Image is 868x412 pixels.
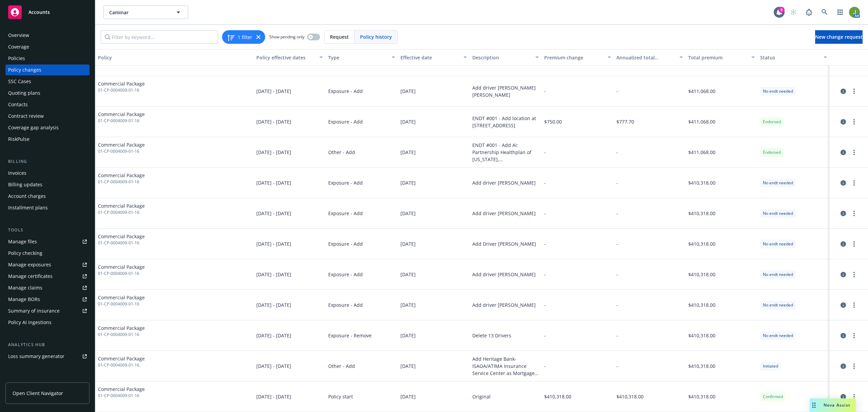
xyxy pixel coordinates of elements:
[98,332,145,338] span: 01-CP-0004009-01-16
[833,5,847,19] a: Switch app
[5,305,90,316] a: Summary of insurance
[544,271,546,278] span: -
[8,317,52,328] div: Policy AI ingestions
[470,49,541,65] button: Description
[98,355,145,362] span: Commercial Package
[688,332,715,339] span: $410,318.00
[400,301,416,308] span: [DATE]
[98,393,145,399] span: 01-CP-0004009-01-16
[472,271,536,278] div: Add driver [PERSON_NAME]
[763,363,778,369] span: Initiated
[688,54,747,61] div: Total premium
[98,270,145,277] span: 01-CP-0004009-01-16
[5,179,90,190] a: Billing updates
[839,209,847,218] a: circleInformation
[802,5,816,19] a: Report a Bug
[544,301,546,308] span: -
[98,80,145,87] span: Commercial Package
[400,54,459,61] div: Effective date
[616,271,618,278] span: -
[256,301,291,308] span: [DATE] - [DATE]
[763,271,793,278] span: No endt needed
[328,301,363,308] span: Exposure - Add
[400,210,416,217] span: [DATE]
[850,332,858,340] a: more
[328,210,363,217] span: Exposure - Add
[763,302,793,308] span: No endt needed
[256,240,291,247] span: [DATE] - [DATE]
[850,362,858,370] a: more
[688,118,715,125] span: $411,068.00
[5,158,90,165] div: Billing
[8,134,29,145] div: RiskPulse
[400,179,416,186] span: [DATE]
[5,134,90,145] a: RiskPulse
[400,88,416,95] span: [DATE]
[839,240,847,248] a: circleInformation
[760,54,819,61] div: Status
[839,179,847,187] a: circleInformation
[328,240,363,247] span: Exposure - Add
[400,240,416,247] span: [DATE]
[824,402,850,408] span: Nova Assist
[544,362,546,370] span: -
[818,5,831,19] a: Search
[787,5,800,19] a: Start snowing
[8,259,51,270] div: Manage exposures
[544,240,546,247] span: -
[256,271,291,278] span: [DATE] - [DATE]
[544,393,571,400] span: $410,318.00
[616,332,618,339] span: -
[5,294,90,305] a: Manage BORs
[839,270,847,279] a: circleInformation
[850,240,858,248] a: more
[5,227,90,233] div: Tools
[472,115,539,129] div: ENDT #001 - Add location at [STREET_ADDRESS]
[472,355,539,377] div: Add Heritage Bank-ISAOA/ATIMA Insurance Service Center as Mortgagee and loss payee
[763,394,783,400] span: Confirmed
[5,168,90,179] a: Invoices
[5,3,90,22] a: Accounts
[98,362,145,368] span: 01-CP-0004009-01-16
[256,179,291,186] span: [DATE] - [DATE]
[98,87,145,93] span: 01-CP-0004009-01-16
[5,317,90,328] a: Policy AI ingestions
[763,241,793,247] span: No endt needed
[256,118,291,125] span: [DATE] - [DATE]
[95,49,254,65] button: Policy
[850,209,858,218] a: more
[472,240,536,247] div: Add Driver [PERSON_NAME]
[472,301,536,308] div: Add driver [PERSON_NAME]
[763,149,781,155] span: Endorsed
[400,271,416,278] span: [DATE]
[328,271,363,278] span: Exposure - Add
[98,118,145,124] span: 01-CP-0004009-01-16
[850,179,858,187] a: more
[269,34,304,40] span: Show pending only
[839,362,847,370] a: circleInformation
[98,386,145,393] span: Commercial Package
[616,393,644,400] span: $410,318.00
[5,30,90,41] a: Overview
[5,259,90,270] span: Manage exposures
[5,271,90,282] a: Manage certificates
[472,84,539,98] div: Add driver [PERSON_NAME] [PERSON_NAME]
[103,5,188,19] button: Caminar
[8,168,26,179] div: Invoices
[98,209,145,216] span: 01-CP-0004009-01-16
[8,53,25,64] div: Policies
[544,54,603,61] div: Premium change
[688,240,715,247] span: $410,318.00
[5,351,90,362] a: Loss summary generator
[688,210,715,217] span: $410,318.00
[254,49,325,65] button: Policy effective dates
[541,49,613,65] button: Premium change
[839,393,847,401] a: circleInformation
[98,301,145,307] span: 01-CP-0004009-01-16
[256,393,291,400] span: [DATE] - [DATE]
[850,301,858,309] a: more
[328,332,372,339] span: Exposure - Remove
[8,111,44,121] div: Contract review
[616,179,618,186] span: -
[5,236,90,247] a: Manage files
